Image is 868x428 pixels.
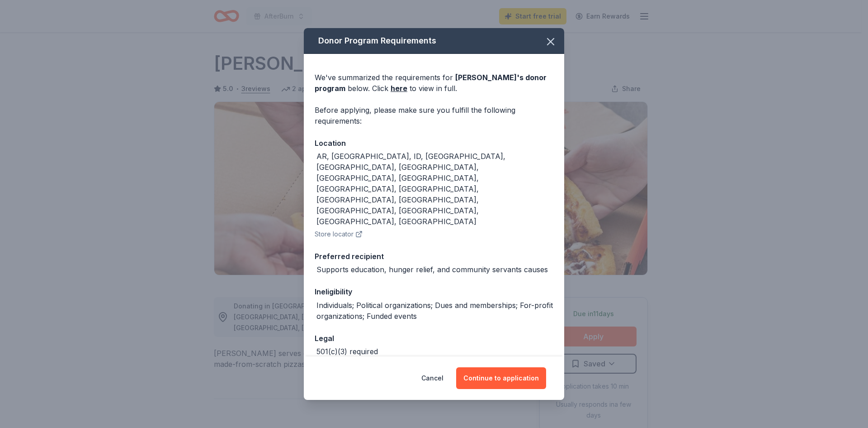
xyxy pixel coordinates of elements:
[315,250,553,262] div: Preferred recipient
[315,286,553,298] div: Ineligibility
[304,28,564,54] div: Donor Program Requirements
[316,300,553,322] div: Individuals; Political organizations; Dues and memberships; For-profit organizations; Funded events
[316,151,553,227] div: AR, [GEOGRAPHIC_DATA], ID, [GEOGRAPHIC_DATA], [GEOGRAPHIC_DATA], [GEOGRAPHIC_DATA], [GEOGRAPHIC_D...
[316,346,378,357] div: 501(c)(3) required
[315,72,553,94] div: We've summarized the requirements for below. Click to view in full.
[315,137,553,149] div: Location
[421,367,443,389] button: Cancel
[391,83,407,94] a: here
[315,229,363,240] button: Store locator
[316,264,548,275] div: Supports education, hunger relief, and community servants causes
[315,332,553,344] div: Legal
[456,367,546,389] button: Continue to application
[315,105,553,126] div: Before applying, please make sure you fulfill the following requirements:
